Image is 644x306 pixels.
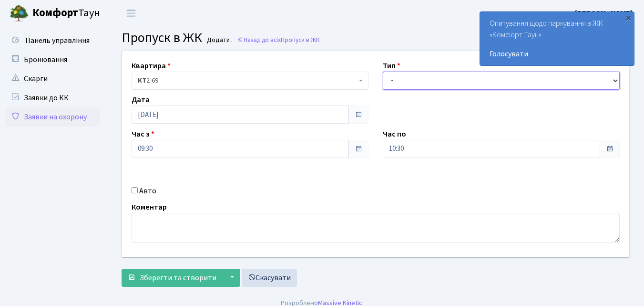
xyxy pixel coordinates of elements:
a: Назад до всіхПропуск в ЖК [237,35,320,44]
b: КТ [138,76,146,85]
span: Пропуск в ЖК [281,35,320,44]
label: Час по [383,128,406,140]
a: Бронювання [5,50,100,69]
button: Зберегти та створити [122,269,223,287]
a: Голосувати [490,48,624,60]
span: Зберегти та створити [140,273,216,283]
span: <b>КТ</b>&nbsp;&nbsp;&nbsp;&nbsp;2-69 [138,76,357,85]
span: Таун [32,5,100,21]
label: Авто [139,185,156,197]
button: Переключити навігацію [119,5,143,21]
label: Час з [132,128,154,140]
a: [PERSON_NAME] [575,8,633,19]
a: Заявки на охорону [5,107,100,127]
a: Заявки до КК [5,88,100,107]
a: Скарги [5,69,100,88]
img: logo.png [10,4,29,23]
span: Пропуск в ЖК [122,28,202,47]
div: Опитування щодо паркування в ЖК «Комфорт Таун» [480,12,634,65]
a: Панель управління [5,31,100,50]
b: [PERSON_NAME] [575,8,633,19]
span: <b>КТ</b>&nbsp;&nbsp;&nbsp;&nbsp;2-69 [132,72,368,90]
span: Панель управління [25,35,90,46]
small: Додати . [205,36,233,44]
label: Дата [132,94,150,106]
div: × [624,13,633,22]
a: Скасувати [242,269,297,287]
b: Комфорт [32,5,78,21]
label: Тип [383,60,400,72]
label: Коментар [132,201,167,213]
label: Квартира [132,60,171,72]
